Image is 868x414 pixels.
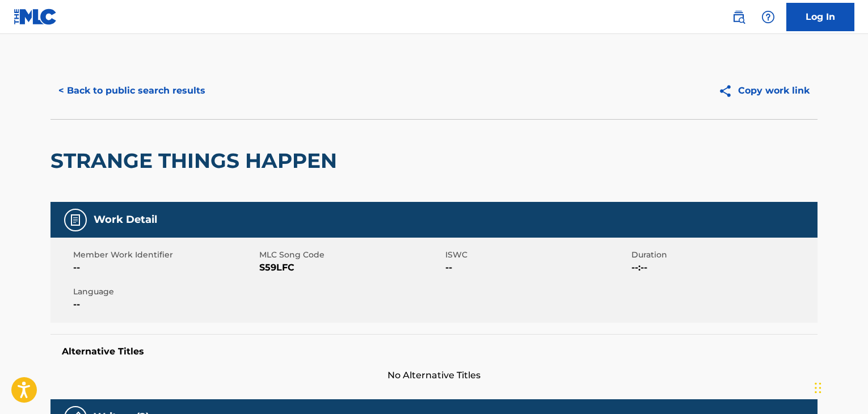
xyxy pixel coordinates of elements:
[757,6,779,28] div: Help
[445,249,629,261] span: ISWC
[94,213,157,226] h5: Work Detail
[631,261,815,274] span: --:--
[786,3,854,31] a: Log In
[50,369,818,382] span: No Alternative Titles
[710,77,818,105] button: Copy work link
[73,286,256,298] span: Language
[732,10,745,24] img: search
[73,249,256,261] span: Member Work Identifier
[73,298,256,311] span: --
[69,213,82,227] img: Work Detail
[50,77,213,105] button: < Back to public search results
[445,261,629,274] span: --
[631,249,815,261] span: Duration
[62,346,806,357] h5: Alternative Titles
[811,360,868,414] iframe: Chat Widget
[718,84,738,98] img: Copy work link
[14,9,57,25] img: MLC Logo
[761,10,775,24] img: help
[815,371,821,405] div: Drag
[727,6,750,28] a: Public Search
[259,261,443,274] span: S59LFC
[73,261,256,274] span: --
[259,249,443,261] span: MLC Song Code
[50,148,343,174] h2: STRANGE THINGS HAPPEN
